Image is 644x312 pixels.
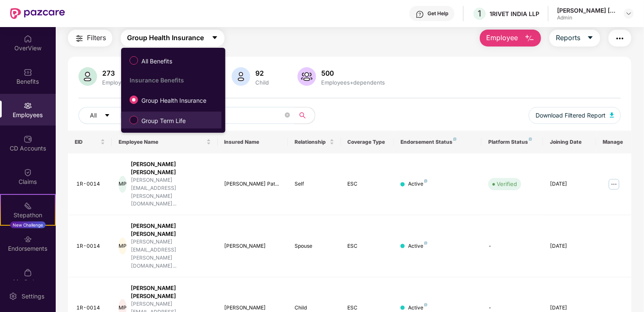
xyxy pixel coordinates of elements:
[138,96,210,105] span: Group Health Insurance
[490,10,539,18] div: 1RIVET INDIA LLP
[550,180,589,188] div: [DATE]
[488,139,536,145] div: Platform Status
[131,238,211,270] div: [PERSON_NAME][EMAIL_ADDRESS][PERSON_NAME][DOMAIN_NAME]...
[119,176,127,193] div: MP
[24,68,32,77] img: svg+xml;base64,PHN2ZyBpZD0iQmVuZWZpdHMiIHhtbG5zPSJodHRwOi8vd3d3LnczLm9yZy8yMDAwL3N2ZyIgd2lkdGg9Ij...
[119,238,127,255] div: MP
[408,304,428,312] div: Active
[529,107,621,124] button: Download Filtered Report
[225,180,281,188] div: [PERSON_NAME] Pat...
[24,235,32,244] img: svg+xml;base64,PHN2ZyBpZD0iRW5kb3JzZW1lbnRzIiB4bWxucz0iaHR0cDovL3d3dy53My5vcmcvMjAwMC9zdmciIHdpZH...
[486,33,518,43] span: Employee
[131,222,211,238] div: [PERSON_NAME] [PERSON_NAME]
[424,303,428,307] img: svg+xml;base64,PHN2ZyB4bWxucz0iaHR0cDovL3d3dy53My5vcmcvMjAwMC9zdmciIHdpZHRoPSI4IiBoZWlnaHQ9IjgiIH...
[285,112,290,120] span: close-circle
[557,6,616,14] div: [PERSON_NAME] [PERSON_NAME]
[100,79,133,86] div: Employees
[550,242,589,250] div: [DATE]
[100,69,133,77] div: 273
[211,34,218,42] span: caret-down
[254,79,271,86] div: Child
[9,292,17,301] img: svg+xml;base64,PHN2ZyBpZD0iU2V0dGluZy0yMHgyMCIgeG1sbnM9Imh0dHA6Ly93d3cudzMub3JnLzIwMDAvc3ZnIiB3aW...
[104,112,110,119] span: caret-down
[76,180,105,188] div: 1R-0014
[348,242,387,250] div: ESC
[348,304,387,312] div: ESC
[138,116,189,126] span: Group Term Life
[24,168,32,177] img: svg+xml;base64,PHN2ZyBpZD0iQ2xhaW0iIHhtbG5zPSJodHRwOi8vd3d3LnczLm9yZy8yMDAwL3N2ZyIgd2lkdGg9IjIwIi...
[78,107,130,124] button: Allcaret-down
[529,137,532,141] img: svg+xml;base64,PHN2ZyB4bWxucz0iaHR0cDovL3d3dy53My5vcmcvMjAwMC9zdmciIHdpZHRoPSI4IiBoZWlnaHQ9IjgiIH...
[68,131,112,153] th: EID
[424,241,428,245] img: svg+xml;base64,PHN2ZyB4bWxucz0iaHR0cDovL3d3dy53My5vcmcvMjAwMC9zdmciIHdpZHRoPSI4IiBoZWlnaHQ9IjgiIH...
[480,30,541,47] button: Employee
[232,67,250,86] img: svg+xml;base64,PHN2ZyB4bWxucz0iaHR0cDovL3d3dy53My5vcmcvMjAwMC9zdmciIHhtbG5zOnhsaW5rPSJodHRwOi8vd3...
[24,202,32,210] img: svg+xml;base64,PHN2ZyB4bWxucz0iaHR0cDovL3d3dy53My5vcmcvMjAwMC9zdmciIHdpZHRoPSIyMSIgaGVpZ2h0PSIyMC...
[10,8,65,19] img: New Pazcare Logo
[478,8,482,19] span: 1
[525,33,535,44] img: svg+xml;base64,PHN2ZyB4bWxucz0iaHR0cDovL3d3dy53My5vcmcvMjAwMC9zdmciIHhtbG5zOnhsaW5rPSJodHRwOi8vd3...
[625,10,632,17] img: svg+xml;base64,PHN2ZyBpZD0iRHJvcGRvd24tMzJ4MzIiIHhtbG5zPSJodHRwOi8vd3d3LnczLm9yZy8yMDAwL3N2ZyIgd2...
[225,242,281,250] div: [PERSON_NAME]
[78,67,97,86] img: svg+xml;base64,PHN2ZyB4bWxucz0iaHR0cDovL3d3dy53My5vcmcvMjAwMC9zdmciIHhtbG5zOnhsaW5rPSJodHRwOi8vd3...
[453,137,457,141] img: svg+xml;base64,PHN2ZyB4bWxucz0iaHR0cDovL3d3dy53My5vcmcvMjAwMC9zdmciIHdpZHRoPSI4IiBoZWlnaHQ9IjgiIH...
[295,139,327,145] span: Relationship
[76,242,105,250] div: 1R-0014
[131,284,211,300] div: [PERSON_NAME] [PERSON_NAME]
[295,304,334,312] div: Child
[127,33,204,43] span: Group Health Insurance
[348,180,387,188] div: ESC
[543,131,596,153] th: Joining Date
[497,180,517,188] div: Verified
[319,69,387,77] div: 500
[610,112,614,118] img: svg+xml;base64,PHN2ZyB4bWxucz0iaHR0cDovL3d3dy53My5vcmcvMjAwMC9zdmciIHhtbG5zOnhsaW5rPSJodHRwOi8vd3...
[294,107,315,124] button: search
[121,30,225,47] button: Group Health Insurancecaret-down
[408,180,428,188] div: Active
[288,131,341,153] th: Relationship
[76,304,105,312] div: 1R-0014
[75,139,99,145] span: EID
[90,111,97,120] span: All
[295,180,334,188] div: Self
[74,33,84,44] img: svg+xml;base64,PHN2ZyB4bWxucz0iaHR0cDovL3d3dy53My5vcmcvMjAwMC9zdmciIHdpZHRoPSIyNCIgaGVpZ2h0PSIyNC...
[615,33,625,44] img: svg+xml;base64,PHN2ZyB4bWxucz0iaHR0cDovL3d3dy53My5vcmcvMjAwMC9zdmciIHdpZHRoPSIyNCIgaGVpZ2h0PSIyNC...
[131,160,211,176] div: [PERSON_NAME] [PERSON_NAME]
[482,215,543,277] td: -
[24,101,32,110] img: svg+xml;base64,PHN2ZyBpZD0iRW1wbG95ZWVzIiB4bWxucz0iaHR0cDovL3d3dy53My5vcmcvMjAwMC9zdmciIHdpZHRoPS...
[400,139,475,145] div: Endorsement Status
[87,33,106,43] span: Filters
[254,69,271,77] div: 92
[1,211,55,219] div: Stepathon
[587,34,594,42] span: caret-down
[131,176,211,208] div: [PERSON_NAME][EMAIL_ADDRESS][PERSON_NAME][DOMAIN_NAME]...
[112,131,217,153] th: Employee Name
[295,242,334,250] div: Spouse
[218,131,288,153] th: Insured Name
[319,79,387,86] div: Employees+dependents
[225,304,281,312] div: [PERSON_NAME]
[428,10,448,17] div: Get Help
[130,77,222,84] div: Insurance Benefits
[285,112,290,118] span: close-circle
[596,131,631,153] th: Manage
[607,178,621,191] img: manageButton
[119,139,204,145] span: Employee Name
[557,14,616,21] div: Admin
[294,112,311,119] span: search
[68,30,112,47] button: Filters
[550,304,589,312] div: [DATE]
[536,111,606,120] span: Download Filtered Report
[416,10,424,19] img: svg+xml;base64,PHN2ZyBpZD0iSGVscC0zMngzMiIgeG1sbnM9Imh0dHA6Ly93d3cudzMub3JnLzIwMDAvc3ZnIiB3aWR0aD...
[549,30,600,47] button: Reportscaret-down
[24,35,32,43] img: svg+xml;base64,PHN2ZyBpZD0iSG9tZSIgeG1sbnM9Imh0dHA6Ly93d3cudzMub3JnLzIwMDAvc3ZnIiB3aWR0aD0iMjAiIG...
[341,131,394,153] th: Coverage Type
[424,179,428,183] img: svg+xml;base64,PHN2ZyB4bWxucz0iaHR0cDovL3d3dy53My5vcmcvMjAwMC9zdmciIHdpZHRoPSI4IiBoZWlnaHQ9IjgiIH...
[408,242,428,250] div: Active
[556,33,580,43] span: Reports
[10,222,46,228] div: New Challenge
[19,292,47,301] div: Settings
[138,57,176,66] span: All Benefits
[24,135,32,143] img: svg+xml;base64,PHN2ZyBpZD0iQ0RfQWNjb3VudHMiIGRhdGEtbmFtZT0iQ0QgQWNjb3VudHMiIHhtbG5zPSJodHRwOi8vd3...
[298,67,316,86] img: svg+xml;base64,PHN2ZyB4bWxucz0iaHR0cDovL3d3dy53My5vcmcvMjAwMC9zdmciIHhtbG5zOnhsaW5rPSJodHRwOi8vd3...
